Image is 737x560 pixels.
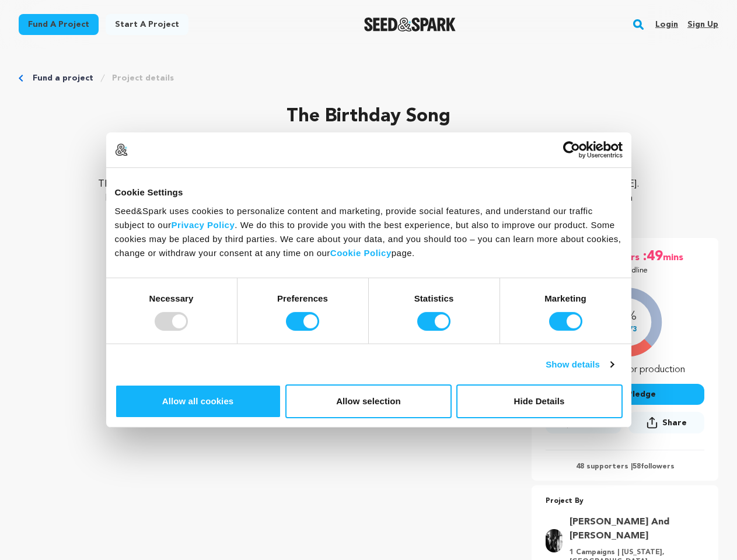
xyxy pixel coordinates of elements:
[19,72,718,84] div: Breadcrumb
[633,463,641,470] span: 58
[285,384,452,418] button: Allow selection
[106,14,188,35] a: Start a project
[628,412,704,438] span: Share
[19,154,718,168] p: Drama
[112,72,174,84] a: Project details
[546,358,613,372] a: Show details
[662,417,687,429] span: Share
[546,495,704,508] p: Project By
[687,15,718,34] a: Sign up
[115,384,281,418] button: Allow all cookies
[546,462,704,471] p: 48 supporters | followers
[330,247,392,257] a: Cookie Policy
[655,15,678,34] a: Login
[521,141,623,159] a: Usercentrics Cookiebot - opens in a new window
[89,177,648,219] p: THE BIRTHDAY SONG is an intimate remembering of [PERSON_NAME]’s 13th birthday on the eve of Hurri...
[19,14,99,35] a: Fund a project
[663,247,686,266] span: mins
[546,529,562,552] img: bc96af7bd9de8203.jpg
[364,17,456,32] img: Seed&Spark Logo Dark Mode
[628,412,704,433] button: Share
[19,140,718,154] p: [GEOGRAPHIC_DATA], [US_STATE] | Film Short
[364,17,456,32] a: Seed&Spark Homepage
[626,247,642,266] span: hrs
[570,515,697,543] a: Goto Megan Trufant Tillman And Kimiko Matsuda-Lawrence profile
[414,293,454,303] strong: Statistics
[642,247,663,266] span: :49
[149,293,194,303] strong: Necessary
[115,185,623,199] div: Cookie Settings
[544,293,586,303] strong: Marketing
[115,204,623,260] div: Seed&Spark uses cookies to personalize content and marketing, provide social features, and unders...
[172,219,235,229] a: Privacy Policy
[277,293,328,303] strong: Preferences
[115,143,128,156] img: logo
[456,384,623,418] button: Hide Details
[19,103,718,131] p: The Birthday Song
[33,72,93,84] a: Fund a project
